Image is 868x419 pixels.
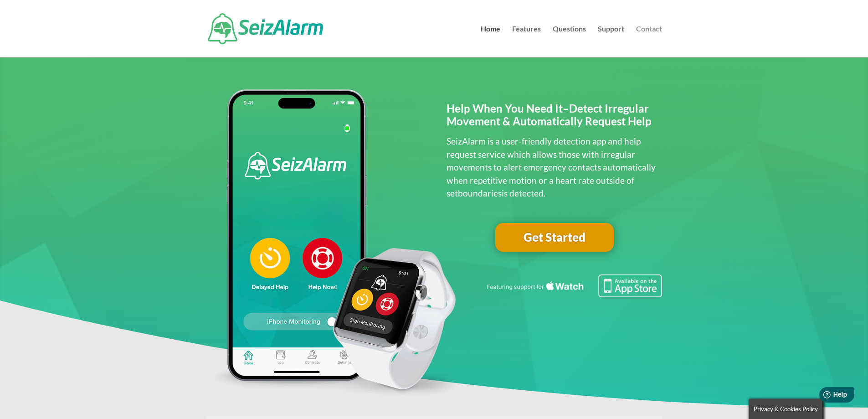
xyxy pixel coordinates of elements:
[636,26,662,57] a: Contact
[553,26,586,57] a: Questions
[598,26,624,57] a: Support
[458,188,502,198] span: boundaries
[485,289,662,299] a: Featuring seizure detection support for the Apple Watch
[208,13,323,44] img: SeizAlarm
[485,274,662,297] img: Seizure detection available in the Apple App Store.
[206,89,462,398] img: seizalarm-apple-devices
[754,405,818,413] span: Privacy & Cookies Policy
[447,102,662,133] h2: Help When You Need It–Detect Irregular Movement & Automatically Request Help
[787,383,858,409] iframe: Help widget launcher
[512,26,541,57] a: Features
[495,223,614,252] a: Get Started
[481,26,500,57] a: Home
[447,135,662,200] p: SeizAlarm is a user-friendly detection app and help request service which allows those with irreg...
